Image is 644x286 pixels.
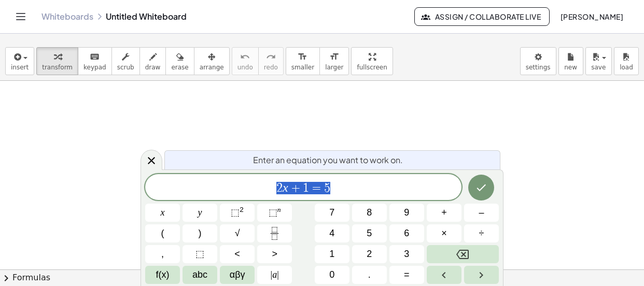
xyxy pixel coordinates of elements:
button: ( [145,224,180,242]
button: settings [520,47,556,75]
span: save [591,64,606,71]
span: fullscreen [357,64,387,71]
button: Fraction [257,224,292,242]
button: Left arrow [427,266,461,284]
span: 1 [303,182,309,194]
button: undoundo [232,47,259,75]
button: Assign / Collaborate Live [414,7,550,26]
span: load [620,64,633,71]
button: Toggle navigation [12,8,29,25]
button: load [614,47,639,75]
button: new [558,47,583,75]
button: keyboardkeypad [78,47,112,75]
button: 7 [315,204,349,222]
i: format_size [329,51,339,63]
button: 2 [352,245,387,263]
button: format_sizesmaller [286,47,320,75]
button: 6 [389,224,424,242]
span: = [404,268,410,282]
span: + [288,182,303,194]
sup: 2 [240,206,244,213]
span: αβγ [230,268,245,282]
span: 9 [404,206,409,220]
i: keyboard [90,51,100,63]
button: 9 [389,204,424,222]
span: 8 [367,206,372,220]
button: Times [427,224,461,242]
button: Squared [220,204,255,222]
span: 3 [404,247,409,261]
span: 1 [329,247,334,261]
button: y [183,204,217,222]
button: 0 [315,266,349,284]
button: 5 [352,224,387,242]
span: insert [11,64,29,71]
button: scrub [111,47,140,75]
span: 5 [324,182,330,194]
span: scrub [117,64,134,71]
button: 4 [315,224,349,242]
span: Assign / Collaborate Live [423,12,541,21]
button: Backspace [427,245,499,263]
button: Equals [389,266,424,284]
span: erase [171,64,188,71]
var: x [283,181,288,194]
button: 3 [389,245,424,263]
button: arrange [194,47,230,75]
span: draw [145,64,161,71]
span: ÷ [479,226,484,240]
span: abc [192,268,207,282]
span: redo [264,64,278,71]
span: × [441,226,447,240]
i: redo [266,51,276,63]
i: undo [240,51,250,63]
span: > [272,247,277,261]
button: 8 [352,204,387,222]
button: Superscript [257,204,292,222]
button: x [145,204,180,222]
button: Placeholder [183,245,217,263]
span: 2 [367,247,372,261]
button: ) [183,224,217,242]
button: Absolute value [257,266,292,284]
span: 7 [329,206,334,220]
span: x [161,206,165,220]
span: undo [237,64,253,71]
button: Greater than [257,245,292,263]
button: save [585,47,612,75]
span: new [564,64,577,71]
span: smaller [291,64,314,71]
span: ( [161,226,164,240]
span: – [479,206,484,220]
button: 1 [315,245,349,263]
span: settings [526,64,551,71]
span: Enter an equation you want to work on. [253,154,403,166]
span: √ [235,226,240,240]
button: erase [165,47,194,75]
button: transform [36,47,78,75]
span: . [368,268,371,282]
span: ⬚ [231,207,240,218]
button: Functions [145,266,180,284]
sup: n [277,206,281,213]
span: + [441,206,447,220]
span: = [309,182,324,194]
span: [PERSON_NAME] [560,12,623,21]
button: Less than [220,245,255,263]
a: Whiteboards [41,11,93,22]
span: a [271,268,279,282]
button: Alphabet [183,266,217,284]
button: Divide [464,224,499,242]
button: Done [468,175,494,201]
span: f(x) [156,268,170,282]
button: draw [139,47,166,75]
button: [PERSON_NAME] [552,7,632,26]
button: , [145,245,180,263]
button: Greek alphabet [220,266,255,284]
span: | [271,269,273,280]
span: y [198,206,202,220]
i: format_size [298,51,307,63]
span: transform [42,64,73,71]
button: format_sizelarger [319,47,349,75]
span: 4 [329,226,334,240]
